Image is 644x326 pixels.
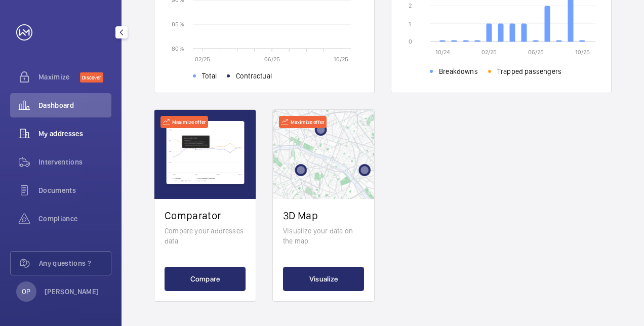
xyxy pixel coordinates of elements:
[38,100,111,110] span: Dashboard
[38,214,111,224] span: Compliance
[439,66,478,76] span: Breakdowns
[38,72,80,82] span: Maximize
[409,2,412,9] text: 2
[38,157,111,167] span: Interventions
[236,71,272,81] span: Contractual
[528,49,544,56] text: 06/25
[80,72,103,83] span: Discover
[481,49,497,56] text: 02/25
[283,226,364,246] p: Visualize your data on the map
[195,56,210,63] text: 02/25
[283,267,364,291] button: Visualize
[264,56,280,63] text: 06/25
[409,38,412,45] text: 0
[497,66,561,76] span: Trapped passengers
[172,45,184,52] text: 80 %
[38,185,111,195] span: Documents
[165,209,246,222] h2: Comparator
[38,129,111,139] span: My addresses
[160,116,208,128] div: Maximize offer
[202,71,217,81] span: Total
[409,20,411,27] text: 1
[165,226,246,246] p: Compare your addresses data
[279,116,327,128] div: Maximize offer
[283,209,364,222] h2: 3D Map
[39,258,111,268] span: Any questions ?
[22,287,30,297] p: OP
[435,49,450,56] text: 10/24
[334,56,348,63] text: 10/25
[45,287,99,297] p: [PERSON_NAME]
[172,21,184,28] text: 85 %
[575,49,590,56] text: 10/25
[165,267,246,291] button: Compare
